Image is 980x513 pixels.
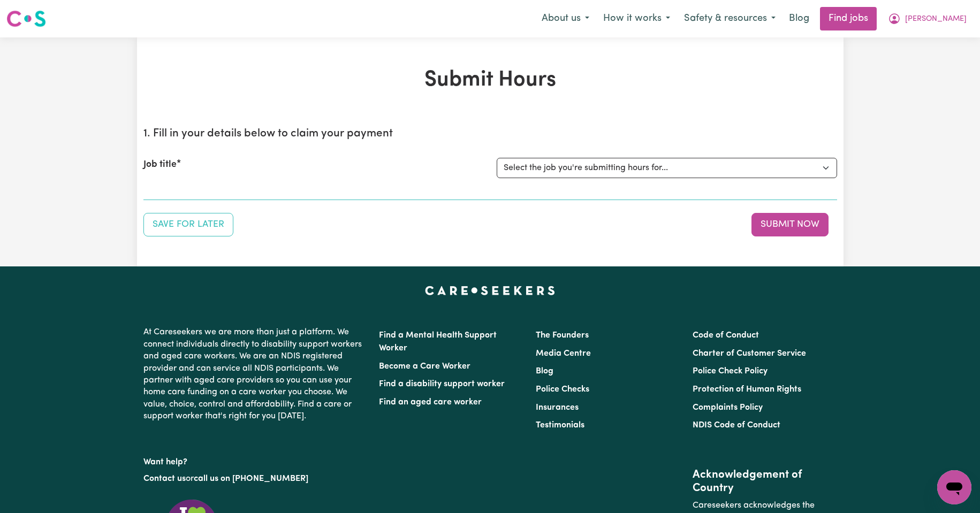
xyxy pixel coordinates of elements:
[379,380,505,388] a: Find a disability support worker
[6,6,46,31] a: Careseekers logo
[143,127,837,141] h2: 1. Fill in your details below to claim your payment
[693,421,780,430] a: NDIS Code of Conduct
[905,13,967,25] span: [PERSON_NAME]
[536,385,589,394] a: Police Checks
[693,469,837,495] h2: Acknowledgement of Country
[596,7,677,30] button: How it works
[677,7,783,30] button: Safety & resources
[379,362,470,371] a: Become a Care Worker
[693,385,801,394] a: Protection of Human Rights
[536,421,584,430] a: Testimonials
[425,286,555,294] a: Careseekers home page
[194,474,308,483] a: call us on [PHONE_NUMBER]
[937,470,971,504] iframe: Button to launch messaging window
[693,403,763,412] a: Complaints Policy
[693,331,759,340] a: Code of Conduct
[143,469,366,489] p: or
[379,331,497,353] a: Find a Mental Health Support Worker
[143,213,233,236] button: Save your job report
[536,331,589,340] a: The Founders
[143,474,186,483] a: Contact us
[881,7,974,30] button: My Account
[143,322,366,426] p: At Careseekers we are more than just a platform. We connect individuals directly to disability su...
[379,398,482,407] a: Find an aged care worker
[143,67,837,93] h1: Submit Hours
[143,452,366,468] p: Want help?
[535,7,596,30] button: About us
[820,7,877,30] a: Find jobs
[6,9,46,28] img: Careseekers logo
[536,367,553,376] a: Blog
[536,349,591,358] a: Media Centre
[536,403,579,412] a: Insurances
[693,349,806,358] a: Charter of Customer Service
[143,158,177,172] label: Job title
[693,367,768,376] a: Police Check Policy
[751,213,829,236] button: Submit your job report
[783,7,816,30] a: Blog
